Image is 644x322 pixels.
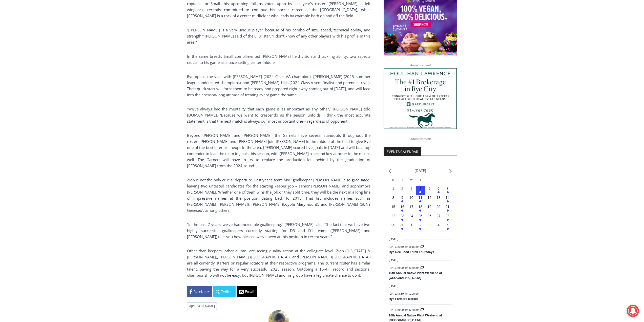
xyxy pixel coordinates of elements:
[409,266,419,269] span: 5:30 pm
[52,32,72,61] div: "[PERSON_NAME]'s draw is the fine variety of pristine raw fish kept on hand"
[443,186,452,195] button: 7 Has events
[446,196,450,200] time: 14
[425,178,434,186] div: Friday
[398,195,407,204] button: 9 Has events
[449,169,452,174] a: Next month
[401,186,403,191] time: 2
[389,245,408,248] span: [DATE] 5:30 pm
[389,271,442,280] a: 16th Annual Native Plant Weekend at [GEOGRAPHIC_DATA]
[434,204,443,213] button: 20
[419,228,421,230] em: Has events
[438,186,440,191] time: 6
[389,266,408,269] span: [DATE] 9:00 am
[443,213,452,222] button: 28 Has events
[425,213,434,222] button: 26
[416,204,425,213] button: 18 Has events
[419,196,423,200] time: 11
[389,178,398,186] div: Monday
[419,186,421,191] time: 4
[122,49,245,63] a: Intern @ [DOMAIN_NAME]
[187,27,370,45] p: “[[PERSON_NAME]] is a very unique player because of his combo of size, speed, technical ability, ...
[409,245,419,248] span: 8:15 pm
[438,179,439,181] span: S
[401,228,403,230] em: Has events
[237,286,257,297] a: Email
[427,214,431,218] time: 26
[389,292,408,295] span: [DATE] 8:30 am
[443,204,452,213] button: 21 Has events
[447,210,449,212] em: Has events
[384,147,421,156] h2: Events Calendar
[187,53,370,65] p: In the same breath, Small complimented [PERSON_NAME] field vision and tackling ability, two aspec...
[409,308,419,311] span: 5:30 pm
[389,297,418,301] a: Rye Farmers Market
[434,195,443,204] button: 13
[389,169,391,174] a: Previous month
[437,196,441,200] time: 13
[2,52,50,71] span: Open Tues. - Sun. [PHONE_NUMBER]
[409,292,419,295] span: 1:00 pm
[443,195,452,204] button: 14 Has events
[410,179,412,181] span: W
[187,106,370,124] p: “We’ve always had the mentality that each game is as important as any other,” [PERSON_NAME] told ...
[389,186,398,195] button: 1
[128,0,239,49] div: "We would have speakers with experience in local journalism speak to us about their experiences a...
[132,50,235,62] span: Intern @ [DOMAIN_NAME]
[392,196,394,200] time: 8
[416,222,425,232] button: 2 Has events
[416,186,425,195] button: 4 Has events
[384,68,457,129] img: Houlihan Lawrence The #1 Brokerage in Rye City
[213,286,236,297] a: Twitter
[405,63,436,68] span: Advertisement
[407,178,416,186] div: Wednesday
[425,204,434,213] button: 19
[407,204,416,213] button: 17
[419,219,421,221] em: Has events
[438,191,440,193] em: Has events
[398,222,407,232] button: 30 Has events
[389,195,398,204] button: 8
[427,205,431,209] time: 19
[428,186,430,191] time: 5
[407,222,416,232] button: 1
[389,222,398,232] button: 29
[447,191,449,193] em: Has events
[389,204,398,213] button: 15
[401,210,403,212] em: Has events
[419,214,423,218] time: 25
[400,205,404,209] time: 16
[428,223,430,227] time: 3
[438,223,440,227] time: 4
[447,179,448,181] span: S
[416,195,425,204] button: 11 Has events
[187,248,370,278] p: Other than keepers, other alumni are seeing quality action at the collegiate level. Zion ([US_STA...
[407,195,416,204] button: 10
[407,213,416,222] button: 24
[419,205,423,209] time: 18
[398,204,407,213] button: 16 Has events
[447,223,449,227] time: 5
[389,308,408,311] span: [DATE] 9:00 am
[389,308,420,311] time: -
[447,219,449,221] em: Has events
[389,213,398,222] button: 22
[446,214,450,218] time: 28
[434,178,443,186] div: Saturday
[437,205,441,209] time: 20
[419,210,421,212] em: Has events
[446,205,450,209] time: 21
[187,177,370,213] p: Zion is not the only crucial departure. Last year’s team MVP goalkeeper [PERSON_NAME] also gradua...
[409,205,413,209] time: 17
[389,258,398,262] time: [DATE]
[447,200,449,202] em: Has events
[389,250,434,254] a: Rye Rec Food Truck Thursdays
[425,195,434,204] button: 12
[434,186,443,195] button: 6 Has events
[0,51,51,63] a: Open Tues. - Sun. [PHONE_NUMBER]
[391,223,395,227] time: 29
[187,302,217,310] a: #[PERSON_NAME]
[391,214,395,218] time: 22
[437,214,441,218] time: 27
[447,228,449,230] em: Has events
